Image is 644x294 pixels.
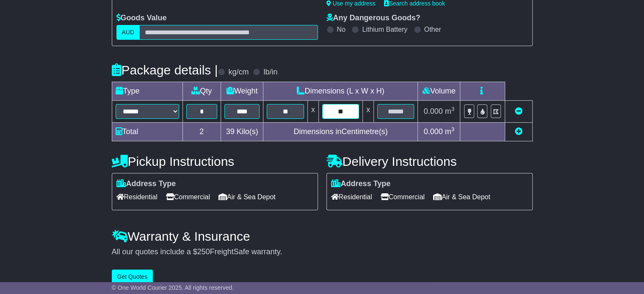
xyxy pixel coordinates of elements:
[112,269,153,284] button: Get Quotes
[112,247,533,257] div: All our quotes include a $ FreightSafe warranty.
[433,190,490,203] span: Air & Sea Depot
[182,122,221,141] td: 2
[326,14,420,23] label: Any Dangerous Goods?
[418,82,460,100] td: Volume
[331,179,391,189] label: Address Type
[424,107,443,115] span: 0.000
[451,106,455,112] sup: 3
[221,122,263,141] td: Kilo(s)
[218,190,276,203] span: Air & Sea Depot
[331,190,372,203] span: Residential
[226,127,235,136] span: 39
[337,25,345,33] label: No
[424,25,441,33] label: Other
[116,190,158,203] span: Residential
[116,179,176,189] label: Address Type
[451,126,455,132] sup: 3
[363,100,374,122] td: x
[228,68,249,77] label: kg/cm
[221,82,263,100] td: Weight
[515,107,522,115] a: Remove this item
[112,154,318,168] h4: Pickup Instructions
[263,82,418,100] td: Dimensions (L x W x H)
[307,100,318,122] td: x
[263,122,418,141] td: Dimensions in Centimetre(s)
[263,68,277,77] label: lb/in
[116,25,140,40] label: AUD
[424,127,443,136] span: 0.000
[445,107,455,115] span: m
[112,82,182,100] td: Type
[197,247,210,256] span: 250
[112,229,533,243] h4: Warranty & Insurance
[112,63,218,77] h4: Package details |
[116,14,167,23] label: Goods Value
[112,122,182,141] td: Total
[445,127,455,136] span: m
[166,190,210,203] span: Commercial
[326,154,533,168] h4: Delivery Instructions
[182,82,221,100] td: Qty
[381,190,425,203] span: Commercial
[515,127,522,136] a: Add new item
[362,25,407,33] label: Lithium Battery
[112,284,234,291] span: © One World Courier 2025. All rights reserved.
